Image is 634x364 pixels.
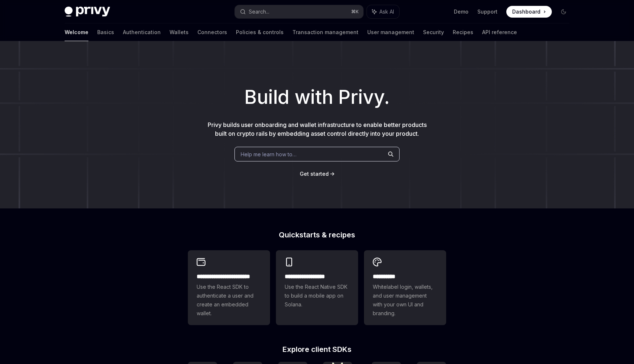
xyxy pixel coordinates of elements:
[453,23,473,41] a: Recipes
[197,283,261,318] span: Use the React SDK to authenticate a user and create an embedded wallet.
[367,5,399,18] button: Ask AI
[188,231,446,239] h2: Quickstarts & recipes
[208,121,427,137] span: Privy builds user onboarding and wallet infrastructure to enable better products built on crypto ...
[506,6,552,18] a: Dashboard
[65,23,88,41] a: Welcome
[97,23,114,41] a: Basics
[300,170,329,178] a: Get started
[241,150,296,158] span: Help me learn how to…
[482,23,517,41] a: API reference
[477,8,498,15] a: Support
[65,7,110,17] img: dark logo
[364,250,446,325] a: **** *****Whitelabel login, wallets, and user management with your own UI and branding.
[235,5,363,18] button: Search...⌘K
[188,346,446,353] h2: Explore client SDKs
[249,7,269,16] div: Search...
[170,23,189,41] a: Wallets
[123,23,161,41] a: Authentication
[285,283,349,309] span: Use the React Native SDK to build a mobile app on Solana.
[379,8,394,15] span: Ask AI
[454,8,469,15] a: Demo
[373,283,437,318] span: Whitelabel login, wallets, and user management with your own UI and branding.
[423,23,444,41] a: Security
[300,171,329,177] span: Get started
[236,23,284,41] a: Policies & controls
[12,83,622,112] h1: Build with Privy.
[197,23,227,41] a: Connectors
[367,23,414,41] a: User management
[276,250,358,325] a: **** **** **** ***Use the React Native SDK to build a mobile app on Solana.
[292,23,358,41] a: Transaction management
[512,8,540,15] span: Dashboard
[558,6,569,18] button: Toggle dark mode
[351,9,359,15] span: ⌘ K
